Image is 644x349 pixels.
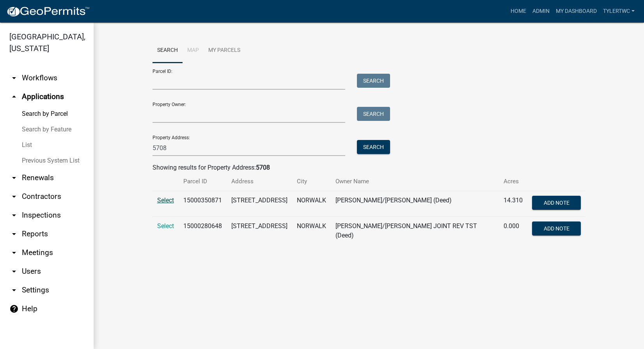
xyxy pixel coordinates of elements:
td: [STREET_ADDRESS] [227,191,292,217]
th: Address [227,172,292,191]
a: Select [157,197,174,204]
button: Search [357,107,390,121]
td: [PERSON_NAME]/[PERSON_NAME] (Deed) [331,191,499,217]
button: Search [357,74,390,88]
i: arrow_drop_down [9,173,19,182]
i: help [9,304,19,314]
td: NORWALK [292,217,331,245]
div: Showing results for Property Address: [153,163,585,172]
strong: 5708 [256,164,270,171]
i: arrow_drop_down [9,248,19,257]
td: 0.000 [499,217,527,245]
a: TylerTWC [600,4,638,19]
i: arrow_drop_down [9,267,19,276]
span: Add Note [543,225,569,232]
td: [PERSON_NAME]/[PERSON_NAME] JOINT REV TST (Deed) [331,217,499,245]
i: arrow_drop_down [9,73,19,83]
td: NORWALK [292,191,331,217]
button: Search [357,140,390,154]
a: My Parcels [204,38,245,63]
td: 14.310 [499,191,527,217]
th: Owner Name [331,172,499,191]
i: arrow_drop_down [9,229,19,239]
th: Parcel ID [179,172,227,191]
a: Home [507,4,529,19]
a: Select [157,222,174,230]
a: My Dashboard [553,4,600,19]
i: arrow_drop_up [9,92,19,101]
button: Add Note [532,221,581,236]
th: City [292,172,331,191]
i: arrow_drop_down [9,192,19,201]
th: Acres [499,172,527,191]
a: Admin [529,4,553,19]
button: Add Note [532,196,581,210]
i: arrow_drop_down [9,285,19,295]
a: Search [153,38,183,63]
i: arrow_drop_down [9,211,19,220]
td: 15000350871 [179,191,227,217]
span: Add Note [543,200,569,206]
td: 15000280648 [179,217,227,245]
td: [STREET_ADDRESS] [227,217,292,245]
